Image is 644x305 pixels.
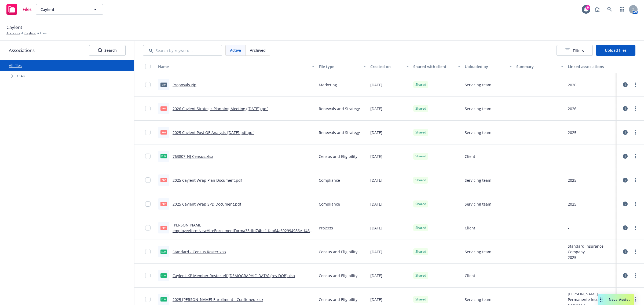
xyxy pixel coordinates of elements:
a: more [632,272,639,279]
span: Associations [9,47,35,54]
div: 2025 [568,201,576,207]
span: Servicing team [465,106,491,111]
div: Linked associations [568,64,615,69]
a: Standard - Census Roster.xlsx [173,249,226,254]
input: Toggle Row Selected [145,130,151,135]
div: - [568,225,569,231]
span: [DATE] [370,177,382,183]
button: Linked associations [566,60,617,73]
a: Caylent_KP Member Roster_eff [DEMOGRAPHIC_DATA] (rev DOB).xlsx [173,273,295,278]
input: Toggle Row Selected [145,201,151,207]
span: Projects [319,225,333,231]
a: Files [4,2,34,17]
span: Servicing team [465,201,491,207]
span: [DATE] [370,273,382,278]
span: [DATE] [370,82,382,88]
a: 2025 Caylent Post OE Analysis [DATE].pdf.pdf [173,130,254,135]
span: zip [160,83,167,87]
a: Report a Bug [592,4,603,15]
span: [DATE] [370,201,382,207]
span: Shared [415,225,426,230]
a: more [632,296,639,303]
button: Upload files [596,45,635,56]
a: Search [604,4,615,15]
span: Compliance [319,201,340,207]
div: - [568,273,569,278]
span: Client [465,273,475,278]
a: more [632,153,639,159]
button: Caylent [36,4,103,15]
span: Shared [415,154,426,159]
span: Year [16,75,26,78]
a: Proposals.zip [173,82,196,87]
div: Name [158,64,309,69]
span: Files [40,31,47,36]
a: more [632,129,639,136]
a: more [632,81,639,88]
input: Select all [145,64,151,69]
span: Marketing [319,82,337,88]
span: xlsx [160,297,167,301]
input: Toggle Row Selected [145,273,151,278]
a: Switch app [617,4,627,15]
div: 2025 [568,130,576,135]
div: Uploaded by [465,64,506,69]
div: 9 [586,5,590,10]
a: 763807_NJ Census.xlsx [173,154,213,159]
button: Created on [368,60,411,73]
span: Renewals and Strategy [319,130,360,135]
span: Nova Assist [609,297,630,302]
input: Toggle Row Selected [145,297,151,302]
span: Census and Eligibility [319,249,357,255]
input: Toggle Row Selected [145,106,151,111]
input: Toggle Row Selected [145,249,151,254]
span: Servicing team [465,130,491,135]
span: Shared [415,178,426,183]
span: Compliance [319,177,340,183]
input: Toggle Row Selected [145,154,151,159]
span: xlsx [160,154,167,158]
input: Search by keyword... [143,45,222,56]
button: File type [317,60,368,73]
div: - [568,154,569,159]
a: [PERSON_NAME] employeeformNewHireEnrollmentForma33dfd74bef1fab64a692994986e1f46d89ffe4f.pdf [173,222,314,239]
span: Shared [415,273,426,278]
span: xlsx [160,273,167,277]
div: 2025 [568,177,576,183]
a: more [632,105,639,112]
a: Caylent [24,31,36,36]
div: 2026 [568,106,576,111]
span: Archived [250,47,266,53]
span: [DATE] [370,154,382,159]
div: Drag to move [598,294,605,305]
a: more [632,177,639,183]
span: Client [465,154,475,159]
span: [DATE] [370,297,382,302]
svg: Search [98,48,102,53]
button: Summary [514,60,566,73]
a: All files [9,63,22,68]
span: Shared [415,249,426,254]
span: Active [230,47,241,53]
span: [DATE] [370,249,382,255]
input: Toggle Row Selected [145,177,151,183]
a: 2026 Caylent Strategic Planning Meeting ([DATE]).pdf [173,106,268,111]
span: pdf [160,178,167,182]
span: Client [465,225,475,231]
span: Servicing team [465,177,491,183]
span: Census and Eligibility [319,273,357,278]
span: [DATE] [370,130,382,135]
span: pdf [160,226,167,230]
span: Shared [415,82,426,87]
span: xlsx [160,250,167,254]
input: Toggle Row Selected [145,225,151,230]
button: Shared with client [411,60,463,73]
div: Created on [370,64,403,69]
span: Shared [415,202,426,206]
a: more [632,248,639,255]
div: Search [98,45,117,55]
a: 2025 [PERSON_NAME] Enrollment - Confirmed.xlsx [173,297,263,302]
button: Name [156,60,317,73]
span: Upload files [605,48,627,53]
button: Nova Assist [598,294,634,305]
